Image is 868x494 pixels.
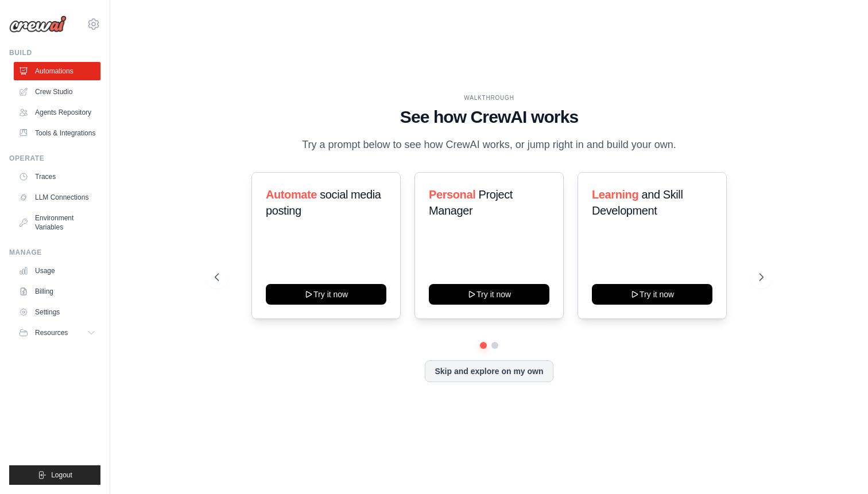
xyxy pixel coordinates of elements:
[14,324,100,342] button: Resources
[14,188,100,207] a: LLM Connections
[296,137,682,153] p: Try a prompt below to see how CrewAI works, or jump right in and build your own.
[14,83,100,101] a: Crew Studio
[14,262,100,280] a: Usage
[9,465,100,485] button: Logout
[14,124,100,142] a: Tools & Integrations
[9,48,100,57] div: Build
[14,282,100,301] a: Billing
[215,107,764,127] h1: See how CrewAI works
[429,188,513,217] span: Project Manager
[215,94,764,102] div: WALKTHROUGH
[14,209,100,236] a: Environment Variables
[14,303,100,321] a: Settings
[592,188,638,201] span: Learning
[592,188,683,217] span: and Skill Development
[9,248,100,257] div: Manage
[266,188,317,201] span: Automate
[14,103,100,122] a: Agents Repository
[9,154,100,163] div: Operate
[425,360,553,382] button: Skip and explore on my own
[266,188,381,217] span: social media posting
[51,470,72,480] span: Logout
[14,62,100,80] a: Automations
[592,284,712,305] button: Try it now
[14,168,100,186] a: Traces
[9,15,67,33] img: Logo
[266,284,386,305] button: Try it now
[429,188,475,201] span: Personal
[429,284,549,305] button: Try it now
[35,328,68,337] span: Resources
